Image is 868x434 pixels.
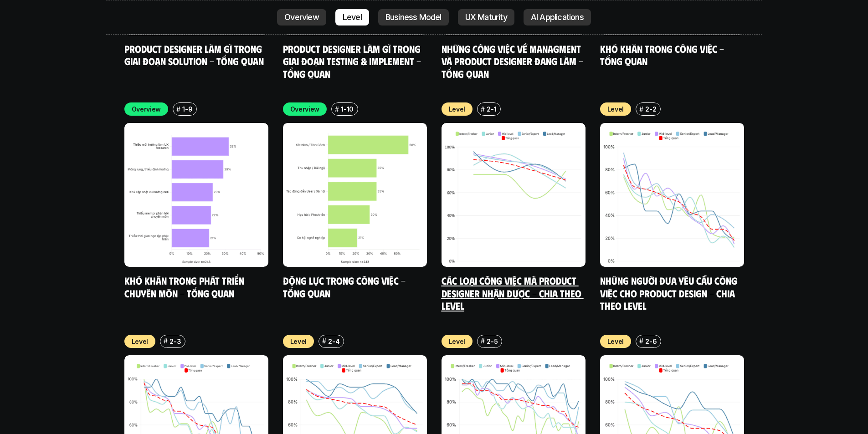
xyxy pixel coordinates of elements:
a: Khó khăn trong phát triển chuyên môn - Tổng quan [124,274,247,299]
a: Business Model [378,9,449,26]
p: AI Applications [531,13,584,22]
p: 2-4 [328,337,339,346]
a: Các loại công việc mà Product Designer nhận được - Chia theo Level [442,274,584,311]
a: Khó khăn trong công việc - Tổng quan [600,42,726,67]
p: 2-6 [645,337,657,346]
p: Level [449,104,466,114]
p: Level [607,104,624,114]
h6: # [176,106,180,112]
p: 2-5 [487,337,498,346]
p: Level [607,337,624,346]
h6: # [639,106,643,112]
h6: # [481,337,485,344]
p: Overview [284,13,319,22]
a: Những người đưa yêu cầu công việc cho Product Design - Chia theo Level [600,274,740,311]
p: 2-3 [169,337,181,346]
p: 2-2 [645,104,656,114]
h6: # [481,106,485,112]
p: 2-1 [487,104,496,114]
a: Động lực trong công việc - Tổng quan [283,274,408,299]
a: Product Designer làm gì trong giai đoạn Solution - Tổng quan [124,42,264,67]
p: Level [290,337,307,346]
p: Business Model [385,13,442,22]
a: Product Designer làm gì trong giai đoạn Testing & Implement - Tổng quan [283,42,423,80]
h6: # [164,337,168,344]
h6: # [322,337,326,344]
p: Level [132,337,149,346]
p: Overview [290,104,320,114]
a: Level [335,9,369,26]
p: Overview [132,104,161,114]
p: 1-10 [341,104,354,114]
h6: # [639,337,643,344]
a: Overview [277,9,326,26]
a: Những công việc về Managment và Product Designer đang làm - Tổng quan [442,42,586,80]
a: UX Maturity [458,9,514,26]
p: Level [343,13,362,22]
p: Level [449,337,466,346]
h6: # [335,106,339,112]
p: 1-9 [182,104,192,114]
p: UX Maturity [465,13,507,22]
a: AI Applications [524,9,591,26]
